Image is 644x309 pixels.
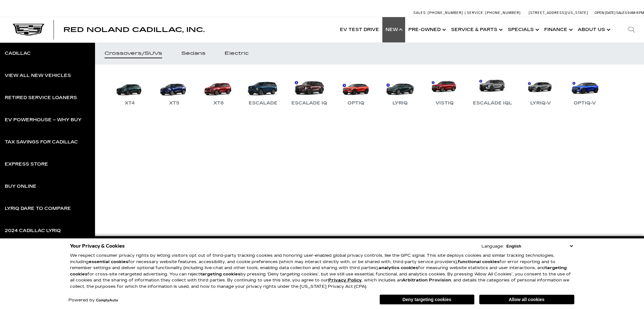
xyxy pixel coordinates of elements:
div: Escalade IQL [470,99,515,107]
a: Finance [541,17,575,42]
a: XT5 [155,74,193,107]
a: XT4 [111,74,149,107]
div: Language: [481,244,504,249]
span: Sales: [616,11,628,15]
strong: essential cookies [89,259,128,264]
div: Express Store [5,162,48,167]
div: Tax Savings for Cadillac [5,140,78,144]
a: ComplyAuto [96,299,118,302]
strong: Arbitration Provision [402,278,451,283]
div: Cadillac [5,51,31,56]
a: XT6 [200,74,238,107]
span: Open [DATE] [595,11,615,15]
a: [STREET_ADDRESS][US_STATE] [529,11,588,15]
select: Language Select [505,243,574,249]
span: Your Privacy & Cookies [70,242,125,250]
div: Escalade IQ [288,99,330,107]
div: Retired Service Loaners [5,96,77,100]
div: Sedans [181,51,206,56]
span: Sales: [413,11,427,15]
a: Crossovers/SUVs [95,42,172,65]
img: Cadillac Dark Logo with Cadillac White Text [13,24,44,36]
a: LYRIQ-V [521,74,559,107]
strong: targeting cookies [200,272,240,277]
span: [PHONE_NUMBER] [485,11,521,15]
div: View All New Vehicles [5,73,71,78]
div: LYRIQ [389,99,411,107]
div: XT5 [166,99,182,107]
a: VISTIQ [425,74,463,107]
strong: targeting cookies [70,265,567,277]
a: Electric [215,42,258,65]
div: Escalade [245,99,281,107]
a: Escalade [244,74,282,107]
div: Crossovers/SUVs [105,51,162,56]
a: Sales: [PHONE_NUMBER] [413,11,465,15]
div: EV Powerhouse – Why Buy [5,118,81,122]
a: Service: [PHONE_NUMBER] [465,11,522,15]
div: OPTIQ-V [571,99,599,107]
a: EV Test Drive [337,17,382,42]
a: LYRIQ [381,74,419,107]
button: Deny targeting cookies [379,294,475,305]
a: Sedans [172,42,215,65]
strong: analytics cookies [379,265,418,270]
a: About Us [575,17,612,42]
div: OPTIQ [344,99,367,107]
div: XT4 [122,99,138,107]
div: LYRIQ Dare to Compare [5,206,71,211]
a: Privacy Policy [328,278,362,283]
a: Service & Parts [448,17,505,42]
p: We respect consumer privacy rights by letting visitors opt out of third-party tracking cookies an... [70,253,574,290]
a: New [382,17,405,42]
span: Red Noland Cadillac, Inc. [63,26,205,34]
a: Red Noland Cadillac, Inc. [63,27,205,33]
div: VISTIQ [432,99,457,107]
button: Allow all cookies [479,295,574,304]
div: Buy Online [5,184,36,189]
a: Escalade IQ [288,74,330,107]
div: XT6 [210,99,227,107]
a: Escalade IQL [470,74,515,107]
div: Electric [225,51,249,56]
a: Specials [505,17,541,42]
div: LYRIQ-V [527,99,554,107]
div: Powered by [68,298,118,302]
div: 2024 Cadillac LYRIQ [5,229,61,233]
strong: functional cookies [458,259,500,264]
a: OPTIQ-V [566,74,604,107]
span: [PHONE_NUMBER] [428,11,463,15]
span: 9 AM-6 PM [628,11,644,15]
span: Service: [467,11,484,15]
a: OPTIQ [337,74,375,107]
a: Pre-Owned [405,17,448,42]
